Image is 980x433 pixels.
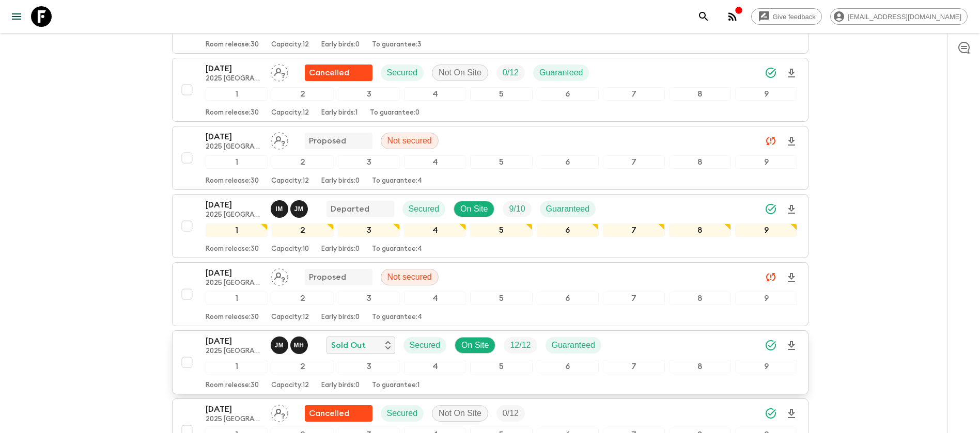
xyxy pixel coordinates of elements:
[271,41,309,49] p: Capacity: 12
[272,87,334,101] div: 2
[503,201,531,217] div: Trip Fill
[387,271,432,283] p: Not secured
[206,360,268,373] div: 1
[669,87,731,101] div: 8
[338,292,400,305] div: 3
[503,407,519,420] p: 0 / 12
[765,271,777,283] svg: Unable to sync - Check prices and secured
[537,292,599,305] div: 6
[372,381,419,390] p: To guarantee: 1
[206,223,268,237] div: 1
[305,65,372,81] div: Flash Pack cancellation
[693,6,714,27] button: search adventures
[552,339,596,351] p: Guaranteed
[785,67,798,79] svg: Download Onboarding
[272,360,334,373] div: 2
[381,65,424,81] div: Secured
[321,381,360,390] p: Early birds: 0
[206,109,259,117] p: Room release: 30
[206,313,259,322] p: Room release: 30
[461,339,489,351] p: On Site
[206,279,262,287] p: 2025 [GEOGRAPHIC_DATA] (Jun - Nov)
[387,135,432,147] p: Not secured
[603,155,665,169] div: 7
[271,313,309,322] p: Capacity: 12
[206,211,262,219] p: 2025 [GEOGRAPHIC_DATA] (Jun - Nov)
[271,271,288,280] span: Assign pack leader
[470,87,532,101] div: 5
[372,313,422,322] p: To guarantee: 4
[454,201,494,217] div: On Site
[271,340,310,348] span: Joachim Mukungu, Mbasha Halfani
[470,223,532,237] div: 5
[372,41,422,49] p: To guarantee: 3
[455,337,495,354] div: On Site
[403,337,447,354] div: Secured
[669,155,731,169] div: 8
[206,403,262,415] p: [DATE]
[6,6,27,27] button: menu
[735,292,797,305] div: 9
[206,131,262,143] p: [DATE]
[404,87,466,101] div: 4
[669,292,731,305] div: 8
[404,223,466,237] div: 4
[603,223,665,237] div: 7
[603,87,665,101] div: 7
[206,267,262,279] p: [DATE]
[372,245,422,253] p: To guarantee: 4
[510,339,531,351] p: 12 / 12
[496,405,525,422] div: Trip Fill
[381,269,439,285] div: Not secured
[206,75,262,83] p: 2025 [GEOGRAPHIC_DATA] (Jun - Nov)
[767,13,821,21] span: Give feedback
[735,223,797,237] div: 9
[539,67,583,79] p: Guaranteed
[321,313,360,322] p: Early birds: 0
[381,405,424,422] div: Secured
[439,67,481,79] p: Not On Site
[272,155,334,169] div: 2
[785,135,798,148] svg: Download Onboarding
[785,271,798,284] svg: Download Onboarding
[309,271,346,283] p: Proposed
[765,135,777,147] svg: Unable to sync - Check prices and secured
[751,8,822,25] a: Give feedback
[785,408,798,420] svg: Download Onboarding
[206,87,268,101] div: 1
[765,407,777,420] svg: Synced Successfully
[603,360,665,373] div: 7
[503,67,519,79] p: 0 / 12
[206,415,262,424] p: 2025 [GEOGRAPHIC_DATA] (Jun - Nov)
[305,405,372,422] div: DMC advised that this is bad season
[830,8,968,25] div: [EMAIL_ADDRESS][DOMAIN_NAME]
[338,360,400,373] div: 3
[603,292,665,305] div: 7
[206,381,259,390] p: Room release: 30
[331,203,369,215] p: Departed
[206,155,268,169] div: 1
[372,177,422,185] p: To guarantee: 4
[785,340,798,352] svg: Download Onboarding
[504,337,537,354] div: Trip Fill
[370,109,419,117] p: To guarantee: 0
[271,177,309,185] p: Capacity: 12
[206,199,262,211] p: [DATE]
[785,203,798,216] svg: Download Onboarding
[537,360,599,373] div: 6
[271,109,309,117] p: Capacity: 12
[410,339,441,351] p: Secured
[271,336,310,354] button: JMMH
[321,177,360,185] p: Early birds: 0
[496,65,525,81] div: Trip Fill
[537,155,599,169] div: 6
[669,360,731,373] div: 8
[206,335,262,347] p: [DATE]
[509,203,525,215] p: 9 / 10
[309,135,346,147] p: Proposed
[765,203,777,215] svg: Synced Successfully
[271,67,288,75] span: Assign pack leader
[470,360,532,373] div: 5
[402,201,446,217] div: Secured
[735,87,797,101] div: 9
